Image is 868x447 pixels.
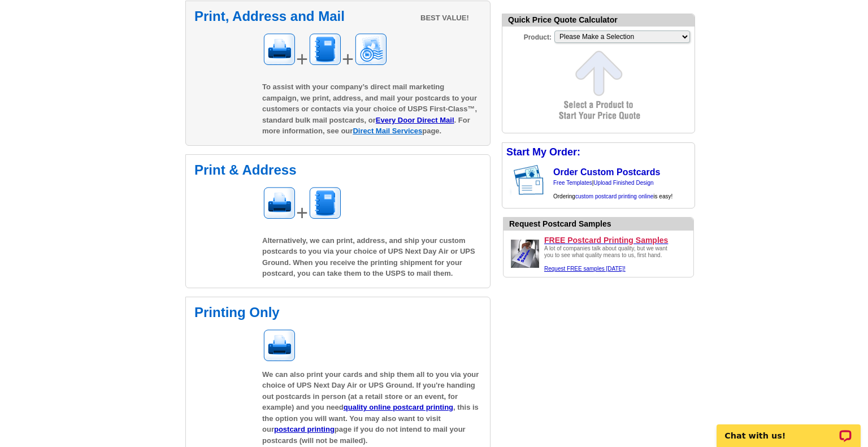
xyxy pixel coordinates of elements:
img: Mailing image for postcards [354,32,388,66]
a: postcard printing [274,425,335,433]
a: quality online postcard printing [344,403,453,411]
img: Printing image for postcards [262,328,296,362]
img: Upload a design ready to be printed [508,237,542,271]
span: BEST VALUE! [420,12,469,24]
a: custom postcard printing online [575,193,653,199]
img: Addressing image for postcards [308,186,342,220]
a: Free Templates [553,180,592,186]
img: Addressing image for postcards [308,32,342,66]
h2: Printing Only [194,306,481,319]
a: Upload Finished Design [593,180,653,186]
span: Alternatively, we can print, address, and ship your custom postcards to you via your choice of UP... [262,236,475,278]
div: Request Postcard Samples [509,218,693,230]
a: FREE Postcard Printing Samples [544,235,689,245]
img: post card showing stamp and address area [511,162,552,199]
img: background image for postcard [502,162,511,199]
div: + + [262,32,481,75]
a: Direct Mail Services [353,127,422,135]
div: Start My Order: [502,143,695,162]
a: Request FREE samples [DATE]! [544,266,626,272]
a: Every Door Direct Mail [376,116,454,124]
img: Printing image for postcards [262,32,296,66]
h2: Print & Address [194,163,481,177]
span: | Ordering is easy! [553,180,672,199]
label: Product: [502,29,553,42]
a: Order Custom Postcards [553,167,660,177]
img: Printing image for postcards [262,186,296,220]
span: We can also print your cards and ship them all to you via your choice of UPS Next Day Air or UPS ... [262,370,479,445]
span: To assist with your company’s direct mail marketing campaign, we print, address, and mail your po... [262,83,477,135]
div: Quick Price Quote Calculator [502,14,695,27]
iframe: LiveChat chat widget [709,411,868,447]
div: A lot of companies talk about quality, but we want you to see what quality means to us, first hand. [544,245,674,272]
h2: Print, Address and Mail [194,10,481,23]
div: + [262,186,481,228]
